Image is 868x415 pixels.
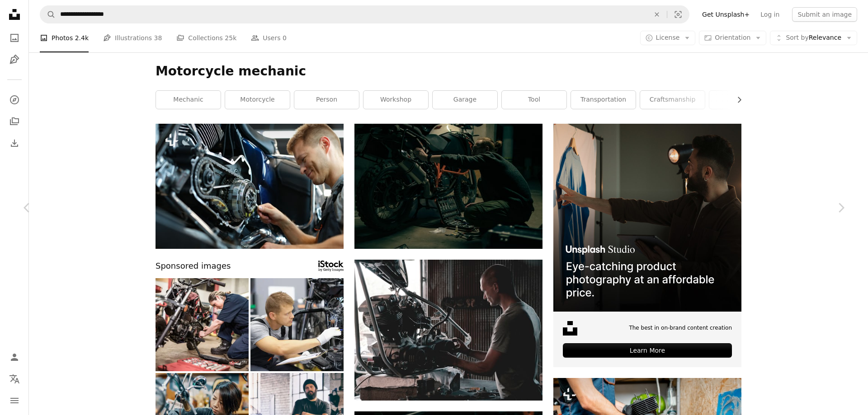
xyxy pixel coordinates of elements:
[156,278,249,371] img: Mexican female mechanic in her shop
[354,182,542,190] a: a man working on a motorcycle in a garage
[502,91,566,109] a: tool
[354,326,542,334] a: man holding engines
[5,370,24,388] button: Language
[755,7,785,22] a: Log in
[697,7,755,22] a: Get Unsplash+
[571,91,636,109] a: transportation
[563,321,577,336] img: file-1631678316303-ed18b8b5cb9cimage
[5,112,24,131] a: Collections
[709,91,774,109] a: hand
[814,164,868,251] a: Next
[354,260,542,401] img: man holding engines
[640,31,696,45] button: License
[363,91,428,109] a: workshop
[647,6,667,23] button: Clear
[667,6,689,23] button: Visual search
[656,34,680,41] span: License
[5,348,24,366] a: Log in / Sign up
[786,34,808,41] span: Sort by
[225,33,236,43] span: 25k
[786,33,841,42] span: Relevance
[5,29,24,47] a: Photos
[225,91,290,109] a: motorcycle
[731,91,741,109] button: scroll list to the right
[156,91,221,109] a: mechanic
[283,33,287,43] span: 0
[433,91,497,109] a: garage
[553,124,741,367] a: The best in on-brand content creationLearn More
[563,343,732,358] div: Learn More
[251,23,287,52] a: Users 0
[5,392,24,410] button: Menu
[629,324,732,332] span: The best in on-brand content creation
[156,182,344,190] a: Master repairing motorcycle in workshop using wrench. Service for maintenance and diagnostics of ...
[640,91,705,109] a: craftsmanship
[553,124,741,312] img: file-1715714098234-25b8b4e9d8faimage
[156,63,741,79] h1: Motorcycle mechanic
[792,7,857,22] button: Submit an image
[5,134,24,152] a: Download History
[40,5,689,23] form: Find visuals sitewide
[5,91,24,109] a: Explore
[156,124,344,249] img: Master repairing motorcycle in workshop using wrench. Service for maintenance and diagnostics of ...
[103,23,162,52] a: Illustrations 38
[176,23,236,52] a: Collections 25k
[770,31,857,45] button: Sort byRelevance
[699,31,766,45] button: Orientation
[156,260,231,273] span: Sponsored images
[40,6,56,23] button: Search Unsplash
[250,278,344,371] img: A man in the garage is checking a motorcycle
[5,51,24,69] a: Illustrations
[154,33,162,43] span: 38
[294,91,359,109] a: person
[354,124,542,249] img: a man working on a motorcycle in a garage
[715,34,750,41] span: Orientation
